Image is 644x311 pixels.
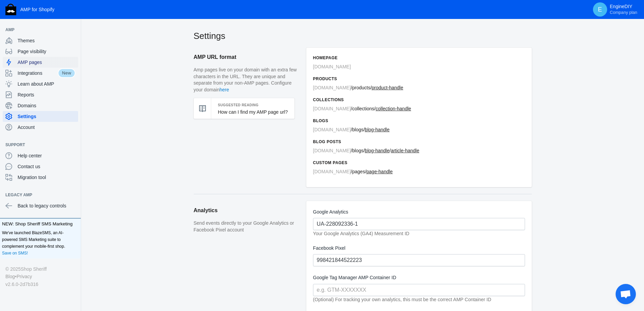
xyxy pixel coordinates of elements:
[3,57,78,68] a: AMP pages
[18,59,75,66] span: AMP pages
[313,208,525,216] label: Google Analytics
[313,218,525,230] input: e.g. G-XXXXXXX
[18,202,75,209] span: Back to legacy controls
[18,48,75,55] span: Page visibility
[313,273,525,282] label: Google Tag Manager AMP Container ID
[313,127,351,132] span: [DOMAIN_NAME]
[366,169,393,174] u: page-handle
[5,192,69,198] span: Legacy AMP
[3,79,78,89] a: Learn about AMP
[5,265,75,273] div: © 2025
[313,297,491,302] em: (Optional) For tracking your own analytics, this must be the correct AMP Container ID
[313,127,389,132] span: /blogs/
[18,124,75,131] span: Account
[69,143,79,146] button: Add a sales channel
[313,96,525,103] h6: Collections
[313,85,351,90] span: [DOMAIN_NAME]
[21,265,47,273] a: Shop Sheriff
[610,4,637,15] p: EngineDIY
[3,35,78,46] a: Themes
[194,30,532,42] h2: Settings
[313,231,409,236] em: Your Google Analytics (GA4) Measurement ID
[313,244,525,252] label: Facebook Pixel
[220,87,229,92] a: here
[610,10,637,15] span: Company plan
[18,70,58,76] span: Integrations
[69,28,79,31] button: Add a sales channel
[218,102,288,109] h5: Suggested Reading
[20,7,54,12] span: AMP for Shopify
[18,91,75,98] span: Reports
[365,148,389,153] u: blog-handle
[3,161,78,172] a: Contact us
[372,85,403,90] u: product-handle
[3,122,78,133] a: Account
[18,81,75,87] span: Learn about AMP
[194,201,300,220] h2: Analytics
[5,26,69,33] span: AMP
[3,200,78,211] a: Back to legacy controls
[313,138,525,145] h6: Blog posts
[18,113,75,120] span: Settings
[18,37,75,44] span: Themes
[5,273,75,280] div: •
[313,106,411,111] span: /collections/
[313,148,351,153] span: [DOMAIN_NAME]
[3,68,78,79] a: IntegrationsNew
[3,100,78,111] a: Domains
[313,169,393,174] span: /pages/
[18,152,75,159] span: Help center
[391,148,419,153] u: article-handle
[313,85,403,90] span: /products/
[597,6,603,13] span: E
[194,48,300,67] h2: AMP URL format
[58,68,75,78] span: New
[313,284,525,296] input: e.g. GTM-XXXXXXX
[18,163,75,170] span: Contact us
[376,106,411,111] u: collection-handle
[5,281,75,288] div: v2.6.0-2d7b316
[616,284,636,304] div: 开放式聊天
[313,117,525,124] h6: Blogs
[313,64,351,69] span: [DOMAIN_NAME]
[313,75,525,82] h6: Products
[313,106,351,111] span: [DOMAIN_NAME]
[313,254,525,266] input: e.g. XXXXXXXXXXX
[18,174,75,181] span: Migration tool
[5,4,16,15] img: Shop Sheriff Logo
[5,273,15,280] a: Blog
[17,273,32,280] a: Privacy
[218,109,288,115] a: How can I find my AMP page url?
[194,220,300,233] p: Send events directly to your Google Analytics or Facebook Pixel account
[3,89,78,100] a: Reports
[313,169,351,174] span: [DOMAIN_NAME]
[2,250,28,257] a: Save on SMS!
[313,148,419,153] span: /blogs/ /
[69,194,79,196] button: Add a sales channel
[313,54,525,61] h6: Homepage
[365,127,389,132] u: blog-handle
[3,46,78,57] a: Page visibility
[313,159,525,166] h6: Custom pages
[194,67,300,93] p: Amp pages live on your domain with an extra few characters in the URL. They are unique and separa...
[18,102,75,109] span: Domains
[3,172,78,183] a: Migration tool
[3,111,78,122] a: Settings
[5,141,69,148] span: Support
